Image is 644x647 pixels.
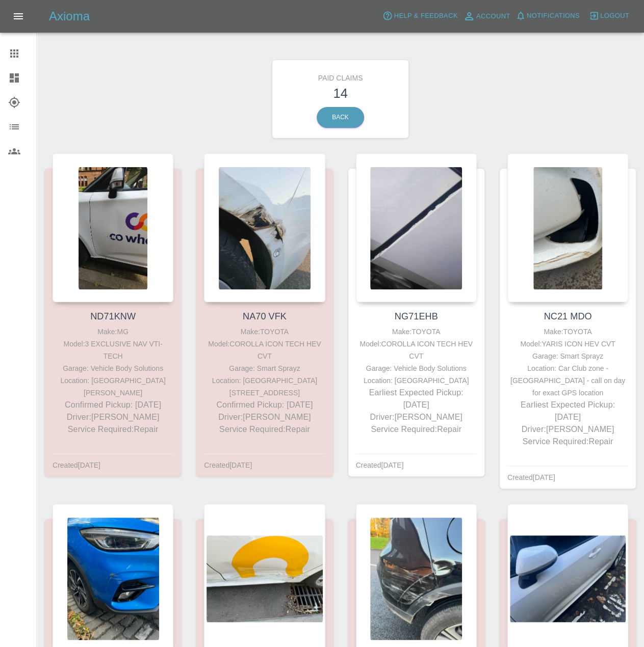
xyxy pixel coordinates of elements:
p: Service Required: Repair [207,423,322,436]
div: Make: TOYOTA [358,326,474,338]
p: Earliest Expected Pickup: [DATE] [510,399,626,423]
div: Model: COROLLA ICON TECH HEV CVT [358,338,474,362]
div: Make: TOYOTA [207,326,322,338]
div: Make: MG [55,326,171,338]
div: Location: [GEOGRAPHIC_DATA] [358,374,474,387]
button: Notifications [513,8,582,24]
a: ND71KNW [90,311,136,321]
p: Driver: [PERSON_NAME] [55,411,171,423]
div: Created [DATE] [507,471,555,483]
div: Model: 3 EXCLUSIVE NAV VTI-TECH [55,338,171,362]
h6: Paid Claims [280,68,401,84]
p: Confirmed Pickup: [DATE] [207,399,322,411]
div: Created [DATE] [356,459,404,471]
p: Driver: [PERSON_NAME] [510,423,626,436]
p: Driver: [PERSON_NAME] [207,411,322,423]
div: Make: TOYOTA [510,326,626,338]
p: Confirmed Pickup: [DATE] [55,399,171,411]
span: Logout [600,10,629,22]
a: Back [317,107,364,128]
p: Service Required: Repair [510,436,626,448]
div: Location: [GEOGRAPHIC_DATA][STREET_ADDRESS] [207,374,322,399]
p: Earliest Expected Pickup: [DATE] [358,387,474,411]
button: Help & Feedback [380,8,460,24]
p: Service Required: Repair [55,423,171,436]
div: Model: YARIS ICON HEV CVT [510,338,626,350]
div: Created [DATE] [204,459,252,471]
span: Account [476,11,510,22]
span: Help & Feedback [394,10,457,22]
div: Garage: Smart Sprayz [207,362,322,374]
a: NA70 VFK [243,311,287,321]
h3: 14 [280,84,401,103]
p: Driver: [PERSON_NAME] [358,411,474,423]
h5: Axioma [49,8,90,24]
div: Location: Car Club zone - [GEOGRAPHIC_DATA] - call on day for exact GPS location [510,362,626,399]
button: Open drawer [6,4,31,29]
div: Garage: Vehicle Body Solutions [358,362,474,374]
div: Model: COROLLA ICON TECH HEV CVT [207,338,322,362]
p: Service Required: Repair [358,423,474,436]
span: Notifications [527,10,580,22]
button: Logout [586,8,632,24]
div: Garage: Vehicle Body Solutions [55,362,171,374]
a: NC21 MDO [544,311,591,321]
div: Garage: Smart Sprayz [510,350,626,362]
a: NG71EHB [395,311,438,321]
a: Account [460,8,513,24]
div: Created [DATE] [53,459,100,471]
div: Location: [GEOGRAPHIC_DATA][PERSON_NAME] [55,374,171,399]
